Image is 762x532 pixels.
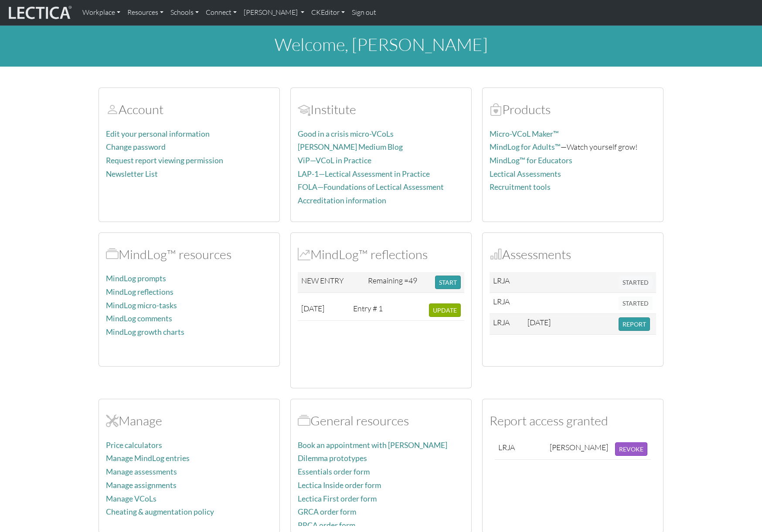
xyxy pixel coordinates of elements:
div: [PERSON_NAME] [550,442,608,452]
a: MindLog growth charts [106,327,184,337]
a: Schools [167,3,202,22]
span: Account [106,101,119,117]
h2: Institute [298,102,464,117]
a: Connect [202,3,240,22]
a: Newsletter List [106,169,158,178]
a: Manage assignments [106,481,177,490]
a: MindLog comments [106,314,172,323]
a: MindLog reflections [106,287,173,296]
button: REVOKE [615,442,647,456]
span: MindLog™ resources [106,246,119,262]
h2: MindLog™ reflections [298,247,464,262]
h2: Account [106,102,272,117]
a: FOLA—Foundations of Lectical Assessment [298,182,444,192]
span: Resources [298,413,310,428]
h2: MindLog™ resources [106,247,272,262]
span: Manage [106,413,119,428]
a: [PERSON_NAME] [240,3,308,22]
button: REPORT [619,317,650,331]
span: UPDATE [433,306,457,314]
a: Lectical Assessments [490,169,561,178]
a: Lectica First order form [298,494,377,503]
a: CKEditor [308,3,348,22]
a: Sign out [348,3,380,22]
td: LRJA [495,439,546,460]
td: NEW ENTRY [298,272,364,293]
a: Accreditation information [298,196,386,205]
h2: Manage [106,413,272,428]
a: Cheating & augmentation policy [106,507,214,516]
span: Assessments [490,246,502,262]
a: Manage VCoLs [106,494,156,503]
a: GRCA order form [298,507,356,516]
a: Essentials order form [298,467,370,476]
span: 49 [408,276,417,285]
h2: Report access granted [490,413,656,428]
p: —Watch yourself grow! [490,141,656,153]
span: [DATE] [301,303,324,313]
a: MindLog™ for Educators [490,156,572,165]
h2: Assessments [490,247,656,262]
button: UPDATE [429,303,461,317]
a: LAP-1—Lectical Assessment in Practice [298,169,430,178]
a: Manage assessments [106,467,177,476]
span: [DATE] [527,317,551,327]
a: Book an appointment with [PERSON_NAME] [298,441,447,450]
a: PRCA order form [298,521,355,530]
a: Change password [106,142,166,152]
a: MindLog prompts [106,274,166,283]
td: LRJA [490,314,524,335]
a: Request report viewing permission [106,156,223,165]
td: Entry # 1 [350,300,389,321]
h2: Products [490,102,656,117]
a: [PERSON_NAME] Medium Blog [298,142,403,152]
span: Products [490,101,502,117]
span: MindLog [298,246,310,262]
td: LRJA [490,293,524,314]
a: MindLog for Adults™ [490,142,561,152]
a: Micro-VCoL Maker™ [490,129,559,138]
a: Manage MindLog entries [106,454,190,463]
td: LRJA [490,272,524,293]
a: Resources [124,3,167,22]
h2: General resources [298,413,464,428]
a: Lectica Inside order form [298,481,381,490]
a: MindLog micro-tasks [106,301,177,310]
span: Account [298,101,310,117]
a: ViP—VCoL in Practice [298,156,371,165]
a: Recruitment tools [490,182,551,192]
a: Good in a crisis micro-VCoLs [298,129,394,138]
a: Edit your personal information [106,129,210,138]
img: lecticalive [7,4,72,21]
a: Price calculators [106,441,162,450]
a: Dilemma prototypes [298,454,367,463]
a: Workplace [79,3,124,22]
button: START [435,276,461,289]
td: Remaining = [364,272,432,293]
